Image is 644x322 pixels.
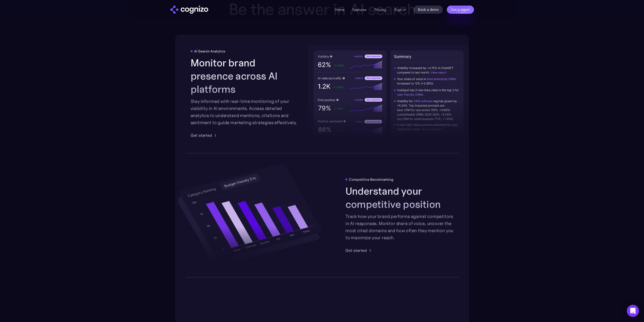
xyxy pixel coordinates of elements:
[194,49,225,53] div: AI Search Analytics
[345,184,454,211] h2: Understand your competitive position
[345,213,454,241] div: Track how your brand performs against competitors in AI responses. Monitor share of voice, uncove...
[627,305,639,317] div: Open Intercom Messenger
[191,132,218,138] a: Get started
[191,132,212,138] div: Get started
[352,7,366,12] a: Features
[345,247,367,253] div: Get started
[447,6,474,14] a: Get a report
[335,7,344,12] a: Home
[170,6,208,14] img: cognizo logo
[349,177,393,181] div: Competitive Benchmarking
[170,6,208,14] a: home
[414,6,443,14] a: Book a demo
[345,247,373,253] a: Get started
[191,56,299,96] h2: Monitor brand presence across AI platforms
[308,45,469,143] img: AI visibility metrics performance insights
[394,7,406,13] a: Sign in
[191,98,299,126] div: Stay informed with real-time monitoring of your visibility in AI environments. Access detailed an...
[375,7,386,12] a: Pricing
